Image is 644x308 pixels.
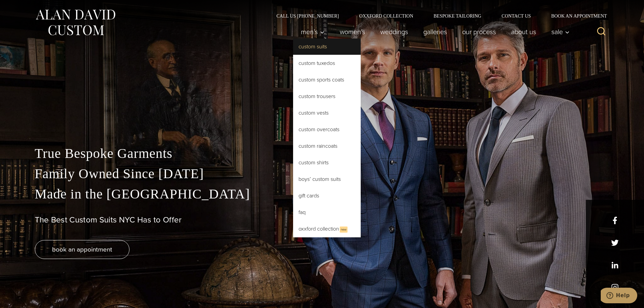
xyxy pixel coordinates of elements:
[349,14,423,18] a: Oxxford Collection
[293,39,361,55] a: Custom Suits
[293,55,361,71] a: Custom Tuxedos
[544,25,573,39] button: Child menu of Sale
[492,14,541,18] a: Contact Us
[293,171,361,187] a: Boys’ Custom Suits
[593,24,610,40] button: View Search Form
[373,25,415,39] a: weddings
[541,14,609,18] a: Book an Appointment
[293,25,332,39] button: Child menu of Men’s
[293,121,361,138] a: Custom Overcoats
[35,215,610,225] h1: The Best Custom Suits NYC Has to Offer
[35,143,610,204] p: True Bespoke Garments Family Owned Since [DATE] Made in the [GEOGRAPHIC_DATA]
[340,227,348,233] span: New
[415,25,454,39] a: Galleries
[601,288,637,305] iframe: Opens a widget where you can chat to one of our agents
[293,155,361,171] a: Custom Shirts
[293,105,361,121] a: Custom Vests
[454,25,503,39] a: Our Process
[293,204,361,220] a: FAQ
[293,188,361,204] a: Gift Cards
[266,14,610,18] nav: Secondary Navigation
[52,244,112,254] span: book an appointment
[293,221,361,237] a: Oxxford CollectionNew
[266,14,349,18] a: Call Us [PHONE_NUMBER]
[503,25,544,39] a: About Us
[293,72,361,88] a: Custom Sports Coats
[35,240,129,259] a: book an appointment
[293,138,361,154] a: Custom Raincoats
[35,7,116,38] img: Alan David Custom
[423,14,491,18] a: Bespoke Tailoring
[293,88,361,104] a: Custom Trousers
[332,25,373,39] a: Women’s
[293,25,573,39] nav: Primary Navigation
